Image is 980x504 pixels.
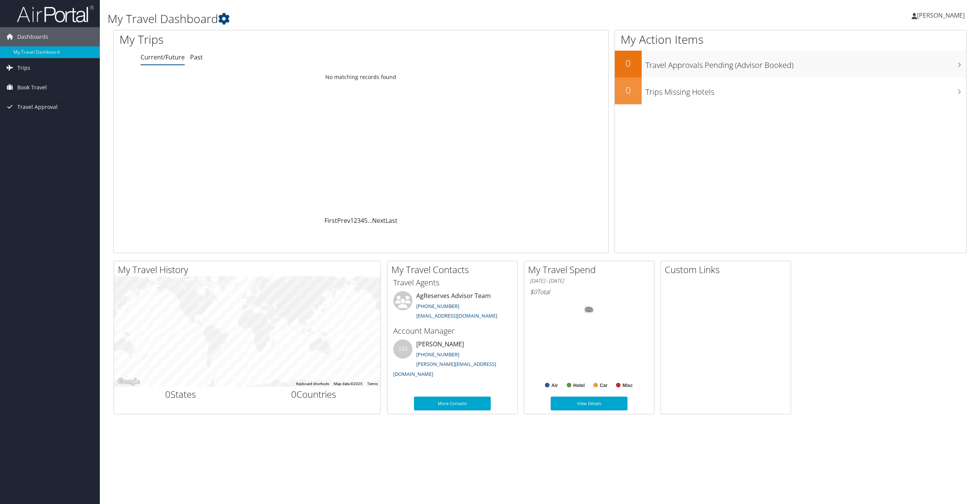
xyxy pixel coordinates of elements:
[416,312,497,319] a: [EMAIL_ADDRESS][DOMAIN_NAME]
[119,31,396,48] h1: My Trips
[141,53,185,61] a: Current/Future
[389,291,515,323] li: AgReserves Advisor Team
[530,277,648,285] h6: [DATE] - [DATE]
[530,288,537,296] span: $0
[551,383,558,388] text: Air
[17,97,58,117] span: Travel Approval
[530,288,648,296] h6: Total
[291,388,296,400] span: 0
[912,4,972,27] a: [PERSON_NAME]
[393,339,412,359] div: SM
[114,70,608,84] td: No matching records found
[622,383,633,388] text: Misc
[615,51,966,77] a: 0Travel Approvals Pending (Advisor Booked)
[17,78,47,97] span: Book Travel
[367,382,378,386] a: Terms (opens in new tab)
[393,361,496,377] a: [PERSON_NAME][EMAIL_ADDRESS][DOMAIN_NAME]
[416,351,459,358] a: [PHONE_NUMBER]
[416,303,459,310] a: [PHONE_NUMBER]
[17,5,94,23] img: airportal-logo.png
[116,377,141,387] img: Google
[116,377,141,387] a: Open this area in Google Maps (opens a new window)
[615,84,642,97] h2: 0
[600,383,608,388] text: Car
[393,277,512,288] h3: Travel Agents
[528,263,654,276] h2: My Travel Spend
[120,388,242,401] h2: States
[615,57,642,70] h2: 0
[372,216,386,225] a: Next
[646,83,966,97] h3: Trips Missing Hotels
[389,339,515,380] li: [PERSON_NAME]
[551,397,627,410] a: View Details
[165,388,171,400] span: 0
[573,383,585,388] text: Hotel
[324,216,337,225] a: First
[646,56,966,71] h3: Travel Approvals Pending (Advisor Booked)
[917,11,965,20] span: [PERSON_NAME]
[337,216,350,225] a: Prev
[367,216,372,225] span: …
[586,308,592,312] tspan: 0%
[190,53,203,61] a: Past
[391,263,517,276] h2: My Travel Contacts
[350,216,354,225] a: 1
[615,77,966,104] a: 0Trips Missing Hotels
[361,216,364,225] a: 4
[665,263,791,276] h2: Custom Links
[334,382,363,386] span: Map data ©2025
[393,326,512,336] h3: Account Manager
[386,216,397,225] a: Last
[17,27,48,46] span: Dashboards
[354,216,357,225] a: 2
[296,381,329,387] button: Keyboard shortcuts
[414,397,491,410] a: More Contacts
[118,263,380,276] h2: My Travel History
[108,11,684,27] h1: My Travel Dashboard
[357,216,361,225] a: 3
[615,31,966,48] h1: My Action Items
[364,216,367,225] a: 5
[253,388,375,401] h2: Countries
[17,58,30,77] span: Trips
